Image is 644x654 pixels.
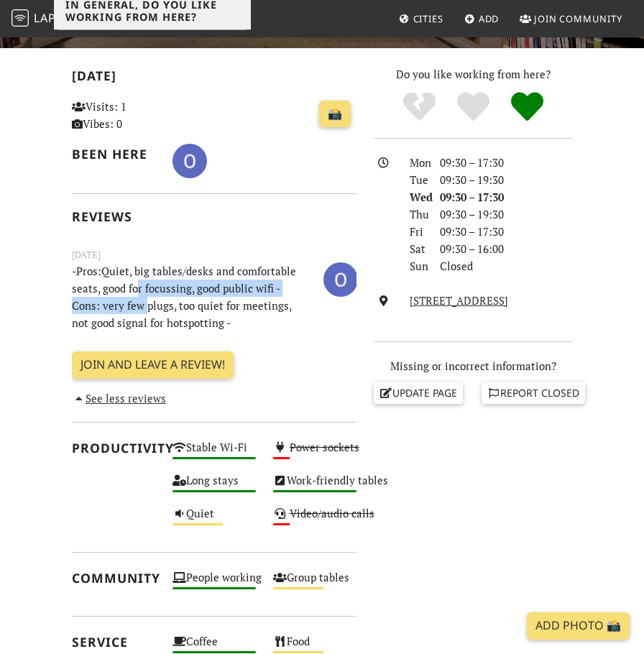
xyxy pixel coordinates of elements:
[63,262,315,331] p: -Pros:Quiet, big tables/desks and comfortable seats, good for focussing, good public wifi - Cons:...
[431,206,581,223] div: 09:30 – 19:30
[164,471,264,504] div: Long stays
[323,262,358,297] img: 6881-olivia.jpg
[534,12,622,25] span: Join Community
[72,147,155,162] h2: Been here
[500,91,554,123] div: Definitely!
[11,6,141,32] a: LaptopFriendly LaptopFriendly
[482,382,585,404] a: Report closed
[172,152,207,166] span: Olivia Burt
[374,357,572,374] p: Missing or incorrect information?
[34,10,80,26] span: Laptop
[431,154,581,171] div: 09:30 – 17:30
[401,223,431,240] div: Fri
[264,568,365,601] div: Group tables
[72,571,155,586] h2: Community
[446,91,500,123] div: Yes
[72,351,234,379] a: Join and leave a review!
[72,98,155,132] p: Visits: 1 Vibes: 0
[323,271,358,285] span: Olivia Burt
[431,240,581,257] div: 09:30 – 16:00
[72,209,356,224] h2: Reviews
[164,568,264,601] div: People working
[431,257,581,275] div: Closed
[401,240,431,257] div: Sat
[401,188,431,206] div: Wed
[374,382,463,404] a: Update page
[459,6,505,32] a: Add
[479,12,500,25] span: Add
[401,206,431,223] div: Thu
[431,188,581,206] div: 09:30 – 17:30
[172,144,207,178] img: 6881-olivia.jpg
[290,506,374,520] s: Video/audio calls
[290,440,359,454] s: Power sockets
[72,391,166,405] a: See less reviews
[401,171,431,188] div: Tue
[63,247,365,262] small: [DATE]
[72,68,356,89] h2: [DATE]
[413,12,443,25] span: Cities
[319,101,351,128] a: 📸
[431,171,581,188] div: 09:30 – 19:30
[264,471,365,504] div: Work-friendly tables
[527,612,630,640] a: Add Photo 📸
[514,6,628,32] a: Join Community
[393,6,449,32] a: Cities
[401,257,431,275] div: Sun
[11,9,29,27] img: LaptopFriendly
[392,91,446,123] div: No
[410,293,508,308] a: [STREET_ADDRESS]
[72,635,155,650] h2: Service
[374,65,572,83] p: Do you like working from here?
[431,223,581,240] div: 09:30 – 17:30
[401,154,431,171] div: Mon
[164,438,264,471] div: Stable Wi-Fi
[72,441,155,456] h2: Productivity
[164,504,264,537] div: Quiet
